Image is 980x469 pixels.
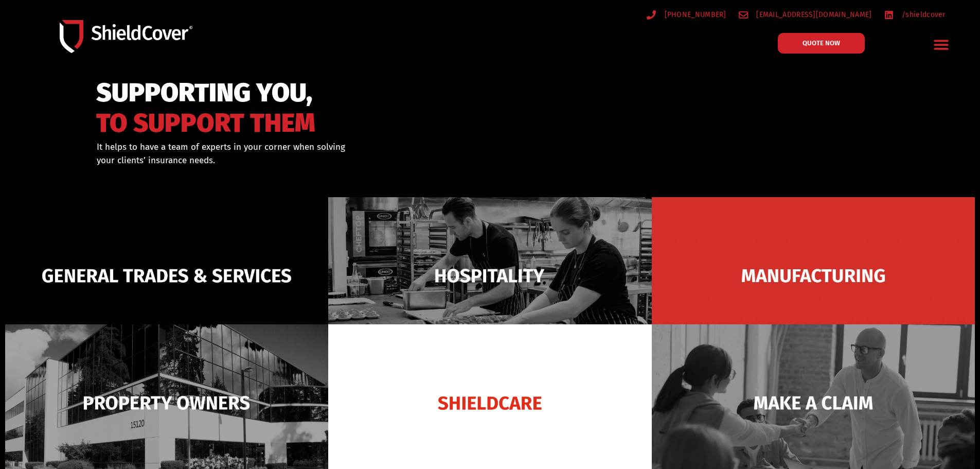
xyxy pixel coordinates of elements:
a: /shieldcover [884,8,946,21]
span: QUOTE NOW [803,40,840,46]
a: [EMAIL_ADDRESS][DOMAIN_NAME] [739,8,872,21]
img: Shield-Cover-Underwriting-Australia-logo-full [60,20,192,53]
span: SUPPORTING YOU, [96,82,315,103]
span: [EMAIL_ADDRESS][DOMAIN_NAME] [754,8,871,21]
p: your clients’ insurance needs. [97,154,543,167]
span: [PHONE_NUMBER] [662,8,726,21]
a: QUOTE NOW [778,33,865,54]
a: [PHONE_NUMBER] [647,8,726,21]
div: It helps to have a team of experts in your corner when solving [97,141,543,167]
span: /shieldcover [899,8,946,21]
div: Menu Toggle [930,32,954,57]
